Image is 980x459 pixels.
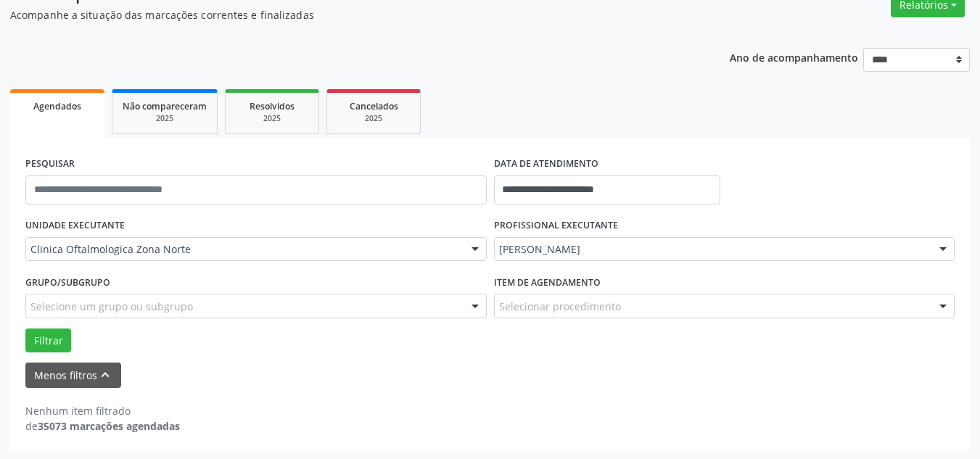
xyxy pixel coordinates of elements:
label: Item de agendamento [494,271,601,294]
button: Menos filtroskeyboard_arrow_up [25,363,121,388]
span: Agendados [33,100,81,112]
span: Cancelados [350,100,398,112]
label: UNIDADE EXECUTANTE [25,215,125,237]
label: PROFISSIONAL EXECUTANTE [494,215,618,237]
button: Filtrar [25,328,71,353]
label: PESQUISAR [25,153,75,175]
span: Selecione um grupo ou subgrupo [30,299,193,314]
div: Nenhum item filtrado [25,403,180,418]
p: Ano de acompanhamento [730,48,858,66]
div: 2025 [337,113,410,124]
p: Acompanhe a situação das marcações correntes e finalizadas [10,7,682,22]
label: Grupo/Subgrupo [25,271,110,294]
label: DATA DE ATENDIMENTO [494,153,598,175]
strong: 35073 marcações agendadas [38,419,180,433]
span: Selecionar procedimento [499,299,621,314]
span: Resolvidos [250,100,295,112]
span: [PERSON_NAME] [499,242,926,257]
i: keyboard_arrow_up [97,367,113,383]
div: de [25,418,180,434]
div: 2025 [123,113,207,124]
span: Clinica Oftalmologica Zona Norte [30,242,457,257]
div: 2025 [236,113,308,124]
span: Não compareceram [123,100,207,112]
